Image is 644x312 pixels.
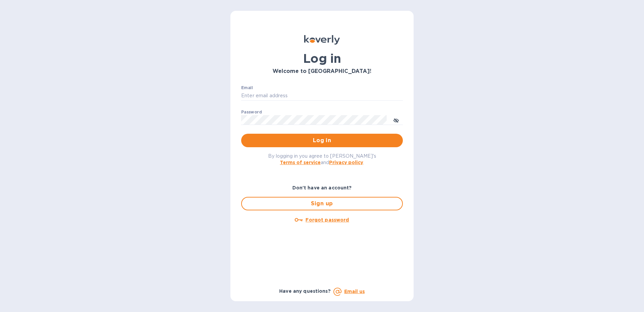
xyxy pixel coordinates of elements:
[280,160,321,165] a: Terms of service
[268,153,376,165] span: By logging in you agree to [PERSON_NAME]'s and .
[389,113,403,127] button: toggle password visibility
[247,200,397,208] span: Sign up
[292,185,352,190] b: Don't have an account?
[241,110,262,114] label: Password
[329,160,363,165] a: Privacy policy
[241,134,403,147] button: Log in
[279,288,331,294] b: Have any questions?
[241,51,403,66] h1: Log in
[305,217,349,223] u: Forgot password
[241,68,403,75] h3: Welcome to [GEOGRAPHIC_DATA]!
[241,86,253,90] label: Email
[241,197,403,210] button: Sign up
[241,91,403,101] input: Enter email address
[344,289,365,294] a: Email us
[247,136,397,145] span: Log in
[304,35,340,45] img: Koverly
